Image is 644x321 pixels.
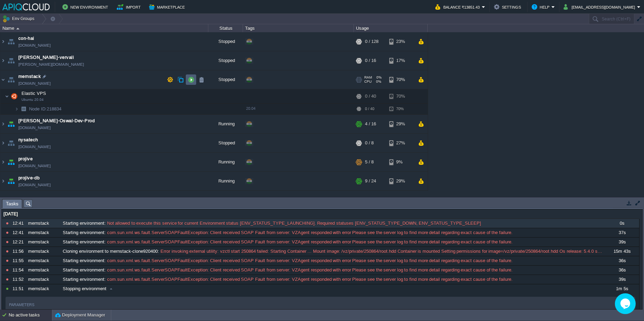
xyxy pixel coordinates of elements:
a: [PERSON_NAME][DOMAIN_NAME] [18,61,84,68]
span: con-hai [18,35,34,42]
img: AMDAwAAAACH5BAEAAAAALAAAAAABAAEAAAICRAEAOw== [6,153,16,171]
div: Stopped [208,134,243,152]
img: APIQCloud [2,3,50,10]
img: AMDAwAAAACH5BAEAAAAALAAAAAABAAEAAAICRAEAOw== [9,89,19,103]
div: 29% [389,172,412,190]
div: Stopped [208,32,243,51]
button: Balance ₹13851.43 [435,3,482,11]
div: 0 / 8 [365,134,374,152]
div: 12:41 [12,228,26,237]
a: nysatech [18,136,38,143]
div: Name [1,24,208,32]
div: 1m 5s [605,284,639,293]
img: AMDAwAAAACH5BAEAAAAALAAAAAABAAEAAAICRAEAOw== [16,28,19,29]
div: 27% [389,134,412,152]
div: mernstack [26,247,60,256]
a: [DOMAIN_NAME] [18,42,51,49]
iframe: chat widget [615,293,637,314]
img: AMDAwAAAACH5BAEAAAAALAAAAAABAAEAAAICRAEAOw== [6,115,16,133]
span: com.sun.xml.ws.fault.ServerSOAPFaultException: Client received SOAP Fault from server: VZAgent re... [106,258,513,264]
img: AMDAwAAAACH5BAEAAAAALAAAAAABAAEAAAICRAEAOw== [0,115,6,133]
div: : [61,256,604,265]
div: : [61,238,604,247]
div: 70% [389,104,412,114]
div: 11:52 [12,275,26,284]
span: com.sun.xml.ws.fault.ServerSOAPFaultException: Client received SOAP Fault from server: VZAgent re... [106,239,513,245]
button: Deployment Manager [55,312,105,319]
div: 39s [605,275,639,284]
div: : [61,275,604,284]
img: AMDAwAAAACH5BAEAAAAALAAAAAABAAEAAAICRAEAOw== [0,51,6,70]
img: AMDAwAAAACH5BAEAAAAALAAAAAABAAEAAAICRAEAOw== [6,70,16,89]
div: 12:41 [12,219,26,228]
div: mernstack [26,219,60,228]
a: mernstack [18,73,41,80]
a: [DOMAIN_NAME] [18,124,51,131]
a: [DOMAIN_NAME] [18,162,51,169]
div: : [61,247,604,256]
div: Stopped [208,70,243,89]
button: New Environment [62,3,110,11]
div: : [61,266,604,275]
a: [PERSON_NAME]-vervali [18,54,74,61]
span: 20.04 [246,106,255,110]
div: 11:54 [12,266,26,275]
button: [EMAIL_ADDRESS][DOMAIN_NAME] [564,3,637,11]
span: Error invoking external utility: vzctl start 250864 failed: Starting Container ... Mount image: /... [159,248,603,255]
img: AMDAwAAAACH5BAEAAAAALAAAAAABAAEAAAICRAEAOw== [6,32,16,51]
span: com.sun.xml.ws.fault.ServerSOAPFaultException: Client received SOAP Fault from server: VZAgent re... [106,276,513,283]
div: mernstack [26,238,60,247]
img: AMDAwAAAACH5BAEAAAAALAAAAAABAAEAAAICRAEAOw== [0,172,6,190]
button: Env Groups [2,14,37,24]
div: 29% [389,115,412,133]
div: 9 / 24 [365,172,376,190]
div: 0 / 16 [365,51,376,70]
div: 37s [605,228,639,237]
span: Starting environment [63,220,104,226]
div: Tags [243,24,354,32]
div: 36s [605,266,639,275]
button: Help [532,3,551,11]
div: 36s [605,256,639,265]
div: mernstack [26,275,60,284]
span: Ubuntu 20.04 [21,98,44,102]
img: AMDAwAAAACH5BAEAAAAALAAAAAABAAEAAAICRAEAOw== [0,134,6,152]
div: mernstack [26,284,60,293]
img: AMDAwAAAACH5BAEAAAAALAAAAAABAAEAAAICRAEAOw== [15,104,19,114]
div: 39s [605,238,639,247]
a: Node ID:218834 [28,106,62,112]
button: Settings [494,3,523,11]
div: Parameters [9,301,34,309]
img: AMDAwAAAACH5BAEAAAAALAAAAAABAAEAAAICRAEAOw== [0,153,6,171]
a: projive-db [18,175,40,181]
a: [PERSON_NAME]-Oswal-Dev-Prod [18,117,95,124]
span: Starting environment [63,258,104,264]
span: CPU [364,80,372,84]
img: AMDAwAAAACH5BAEAAAAALAAAAAABAAEAAAICRAEAOw== [19,104,28,114]
div: 0 / 128 [365,32,378,51]
a: Elastic VPSUbuntu 20.04 [21,91,47,96]
span: [DOMAIN_NAME] [18,181,51,188]
div: 12:21 [12,238,26,247]
div: 70% [389,89,412,103]
div: : [61,228,604,237]
span: Starting environment [63,267,104,273]
img: AMDAwAAAACH5BAEAAAAALAAAAAABAAEAAAICRAEAOw== [5,89,9,103]
div: 0 / 40 [365,104,374,114]
img: AMDAwAAAACH5BAEAAAAALAAAAAABAAEAAAICRAEAOw== [6,51,16,70]
div: No active tasks [9,310,52,321]
div: 11:56 [12,247,26,256]
span: projive [18,155,33,162]
span: Tasks [6,199,18,208]
button: Marketplace [149,3,187,11]
div: mernstack [26,266,60,275]
span: com.sun.xml.ws.fault.ServerSOAPFaultException: Client received SOAP Fault from server: VZAgent re... [106,230,513,236]
span: Cloning environment to mernstack-clone920400 [63,248,158,255]
button: Import [117,3,143,11]
div: Running [208,115,243,133]
span: Starting environment [63,230,104,236]
div: 11:51 [12,284,26,293]
span: Starting environment [63,239,104,245]
span: 0% [374,80,381,84]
